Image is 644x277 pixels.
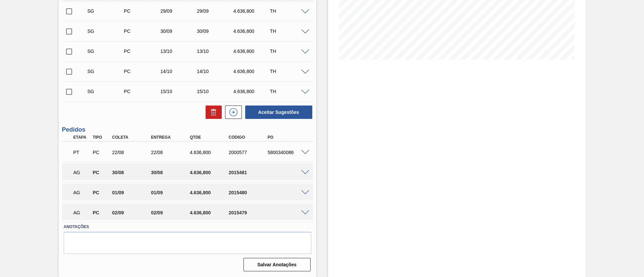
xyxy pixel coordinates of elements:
[86,89,126,94] div: Sugestão Criada
[149,150,193,155] div: 22/08/2025
[202,106,222,119] div: Excluir Sugestões
[122,89,163,94] div: Pedido de Compra
[122,8,163,14] div: Pedido de Compra
[149,190,193,195] div: 01/09/2025
[266,135,310,140] div: PO
[227,190,271,195] div: 2015480
[73,150,90,155] p: PT
[149,210,193,215] div: 02/09/2025
[268,8,309,14] div: TH
[227,210,271,215] div: 2015479
[72,165,92,180] div: Aguardando Aprovação do Gestor
[195,8,236,14] div: 29/09/2025
[159,69,199,74] div: 14/10/2025
[86,69,126,74] div: Sugestão Criada
[122,49,163,54] div: Pedido de Compra
[64,222,311,232] label: Anotações
[91,135,111,140] div: Tipo
[268,69,309,74] div: TH
[86,8,126,14] div: Sugestão Criada
[72,205,92,220] div: Aguardando Aprovação do Gestor
[268,49,309,54] div: TH
[266,150,310,155] div: 5800340086
[195,69,236,74] div: 14/10/2025
[188,135,232,140] div: Qtde
[110,170,154,175] div: 30/08/2025
[72,145,92,160] div: Pedido em Trânsito
[110,210,154,215] div: 02/09/2025
[188,190,232,195] div: 4.636,800
[91,150,111,155] div: Pedido de Compra
[72,135,92,140] div: Etapa
[195,89,236,94] div: 15/10/2025
[149,135,193,140] div: Entrega
[268,28,309,34] div: TH
[232,8,272,14] div: 4.636,800
[73,210,90,215] p: AG
[188,150,232,155] div: 4.636,800
[195,28,236,34] div: 30/09/2025
[73,190,90,195] p: AG
[227,150,271,155] div: 2000577
[149,170,193,175] div: 30/08/2025
[227,135,271,140] div: Código
[227,170,271,175] div: 2015481
[195,49,236,54] div: 13/10/2025
[159,28,199,34] div: 30/09/2025
[91,170,111,175] div: Pedido de Compra
[232,89,272,94] div: 4.636,800
[232,28,272,34] div: 4.636,800
[91,190,111,195] div: Pedido de Compra
[244,258,311,271] button: Salvar Anotações
[86,28,126,34] div: Sugestão Criada
[222,106,242,119] div: Nova sugestão
[159,89,199,94] div: 15/10/2025
[110,135,154,140] div: Coleta
[232,69,272,74] div: 4.636,800
[122,28,163,34] div: Pedido de Compra
[86,49,126,54] div: Sugestão Criada
[72,185,92,200] div: Aguardando Aprovação do Gestor
[188,170,232,175] div: 4.636,800
[91,210,111,215] div: Pedido de Compra
[110,150,154,155] div: 22/08/2025
[245,106,312,119] button: Aceitar Sugestões
[122,69,163,74] div: Pedido de Compra
[73,170,90,175] p: AG
[232,49,272,54] div: 4.636,800
[62,126,313,133] h3: Pedidos
[159,8,199,14] div: 29/09/2025
[188,210,232,215] div: 4.636,800
[110,190,154,195] div: 01/09/2025
[159,49,199,54] div: 13/10/2025
[268,89,309,94] div: TH
[242,105,313,120] div: Aceitar Sugestões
